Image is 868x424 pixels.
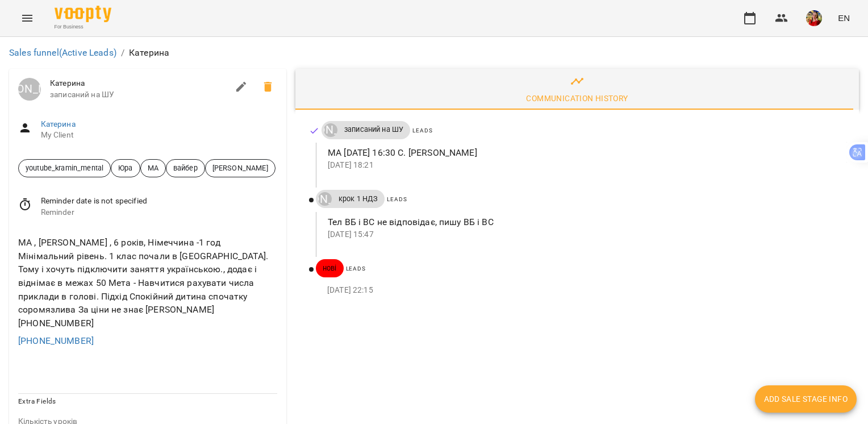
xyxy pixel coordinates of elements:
[9,46,859,60] nav: breadcrumb
[55,23,111,31] span: For Business
[324,123,337,137] div: Юрій Тимочко
[316,263,344,273] span: нові
[328,229,841,240] p: [DATE] 15:47
[327,285,841,296] p: [DATE] 22:15
[328,160,841,171] p: [DATE] 18:21
[55,6,111,22] img: Voopty Logo
[328,215,841,229] p: Тел ВБ і ВС не відповідає, пишу ВБ і ВС
[141,163,165,173] span: МА
[14,5,41,32] button: Menu
[337,124,410,135] span: записаний на ШУ
[19,163,110,173] span: youtube_kramin_mental
[764,392,848,406] span: Add Sale Stage info
[111,163,139,173] span: Юра
[41,130,277,141] span: My Client
[322,123,337,137] a: [PERSON_NAME]
[166,163,205,173] span: вайбер
[129,46,169,60] p: Катерина
[41,119,76,128] a: Катерина
[50,89,228,101] span: записаний на ШУ
[412,127,432,134] span: Leads
[16,234,279,332] div: МА , [PERSON_NAME] , 6 років, Німеччина -1 год Мінімальний рівень. 1 клас почали в [GEOGRAPHIC_DA...
[18,78,41,101] div: Юрій Тимочко
[332,194,385,204] span: крок 1 НДЗ
[206,163,275,173] span: [PERSON_NAME]
[121,46,124,60] li: /
[18,78,41,101] a: [PERSON_NAME]
[833,7,854,28] button: EN
[41,196,277,207] span: Reminder date is not specified
[328,146,841,160] p: МА [DATE] 16:30 С. [PERSON_NAME]
[387,196,407,202] span: Leads
[526,92,628,105] div: Communication History
[18,335,94,346] a: [PHONE_NUMBER]
[316,192,332,206] a: [PERSON_NAME]
[806,10,822,26] img: 5e634735370bbb5983f79fa1b5928c88.png
[838,12,850,24] span: EN
[318,192,332,206] div: Юрій Тимочко
[9,47,116,58] a: Sales funnel(Active Leads)
[50,78,228,89] span: Катерина
[41,207,277,218] span: Reminder
[346,265,366,272] span: Leads
[755,385,857,413] button: Add Sale Stage info
[18,397,56,405] span: Extra Fields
